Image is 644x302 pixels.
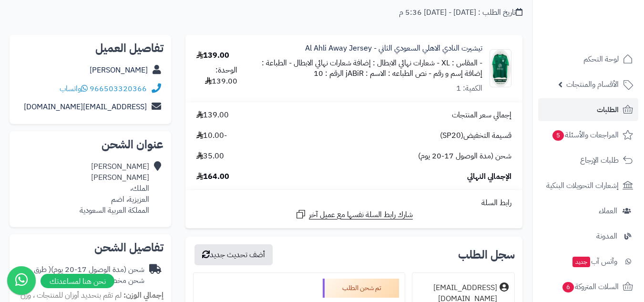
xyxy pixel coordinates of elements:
a: وآتس آبجديد [538,250,638,273]
a: [EMAIL_ADDRESS][DOMAIN_NAME] [24,101,147,113]
div: تاريخ الطلب : [DATE] - [DATE] 5:36 م [399,7,522,18]
div: 139.00 [196,50,229,61]
span: 35.00 [196,151,224,162]
div: رابط السلة [189,198,519,208]
span: وآتس آب [572,255,617,268]
span: العملاء [599,204,617,218]
a: لوحة التحكم [538,48,638,71]
span: ( طرق شحن مخصصة ) [34,264,144,286]
a: المراجعات والأسئلة5 [538,124,638,146]
div: [PERSON_NAME] [PERSON_NAME]‬‎ الملك، العزيزية، اضم المملكة العربية السعودية [80,161,149,216]
span: الطلبات [597,103,619,116]
a: إشعارات التحويلات البنكية [538,174,638,197]
div: تم شحن الطلب [323,279,399,298]
a: الطلبات [538,98,638,121]
span: 139.00 [196,110,229,121]
h2: تفاصيل الشحن [17,242,164,253]
small: - المقاس : XL [441,57,482,69]
a: شارك رابط السلة نفسها مع عميل آخر [295,208,413,220]
span: 5 [552,130,564,141]
img: logo-2.png [579,7,635,27]
small: - الطباعة : إضافة إسم و رقم [262,57,482,80]
span: -10.00 [196,130,227,141]
span: شارك رابط السلة نفسها مع عميل آخر [309,209,413,220]
span: 6 [562,281,574,293]
small: - نص الطباعه : الاسم : jABiR الرقم : 10 [314,68,431,79]
a: [PERSON_NAME] [90,64,148,76]
h3: سجل الطلب [458,249,515,260]
span: جديد [572,257,590,267]
span: السلات المتروكة [562,280,619,293]
div: شحن (مدة الوصول 17-20 يوم) [17,264,144,286]
h2: تفاصيل العميل [17,42,164,54]
span: الأقسام والمنتجات [566,78,619,91]
strong: إجمالي الوزن: [123,290,164,301]
small: - شعارات نهائي الابطال : إضافة شعارات نهائي الابطال [294,57,440,69]
a: تيشيرت النادي الاهلي السعودي الثاني - Al Ahli Away Jersey [305,43,482,54]
button: أضف تحديث جديد [194,244,273,265]
span: طلبات الإرجاع [580,154,619,167]
span: 164.00 [196,171,229,182]
div: الكمية: 1 [456,83,482,94]
span: قسيمة التخفيض(SP20) [440,130,511,141]
span: شحن (مدة الوصول 17-20 يوم) [418,151,511,162]
a: السلات المتروكة6 [538,275,638,298]
span: إشعارات التحويلات البنكية [546,179,619,192]
a: طلبات الإرجاع [538,149,638,172]
img: 1753170867-website%20(1000%20x%201000%20%D8%A8%D9%8A%D9%83%D8%B3%D9%84)%20(1000%20x%201000%20%D8%... [490,49,511,87]
a: العملاء [538,199,638,222]
span: المراجعات والأسئلة [552,128,619,142]
span: المدونة [596,229,617,243]
h2: عنوان الشحن [17,139,164,150]
div: الوحدة: 139.00 [196,65,237,87]
a: 966503320366 [90,83,147,94]
span: لوحة التحكم [583,52,619,66]
span: الإجمالي النهائي [467,171,511,182]
span: إجمالي سعر المنتجات [452,110,511,121]
a: المدونة [538,225,638,248]
a: واتساب [60,83,88,94]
